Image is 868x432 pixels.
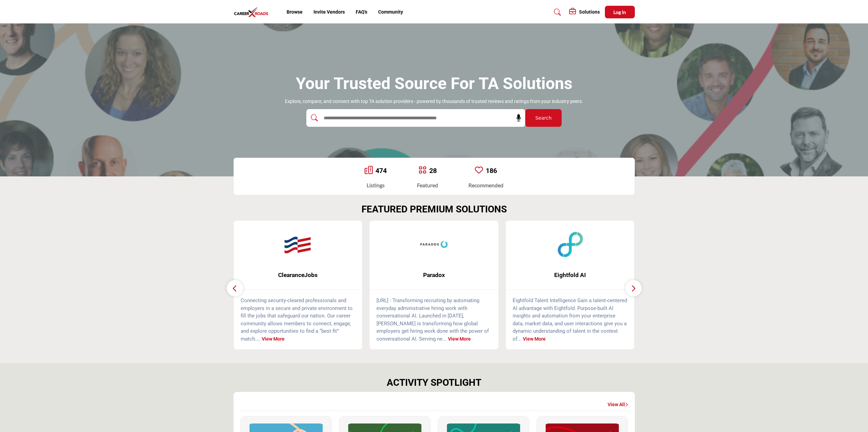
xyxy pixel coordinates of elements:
[376,297,492,343] p: [URL] : Transforming recruiting by automating everyday administrative hiring work with conversati...
[296,73,573,94] h1: Your Trusted Source for TA Solutions
[241,297,356,343] p: Connecting security-cleared professionals and employers in a secure and private environment to fi...
[468,181,503,189] div: Recommended
[516,266,624,284] b: Eightfold AI
[613,9,626,15] span: Log In
[356,9,367,15] a: FAQ's
[605,6,635,18] button: Log In
[547,7,565,18] a: Search
[281,227,315,261] img: ClearanceJobs
[448,336,471,342] a: View More
[314,9,345,15] a: Invite Vendors
[378,9,403,15] a: Community
[418,166,427,175] a: Go to Featured
[256,336,260,342] span: ...
[234,266,363,284] a: ClearanceJobs
[429,167,437,175] a: 28
[569,8,600,16] div: Solutions
[535,115,551,122] span: Search
[513,297,628,343] p: Eightfold Talent Intelligence Gain a talent-centered AI advantage with Eightfold. Purpose-built A...
[361,204,507,215] h2: FEATURED PREMIUM SOLUTIONS
[365,181,387,189] div: Listings
[579,9,600,15] h5: Solutions
[380,266,488,284] b: Paradox
[608,401,628,408] a: View All
[285,98,583,105] p: Explore, compare, and connect with top TA solution providers - powered by thousands of trusted re...
[417,181,438,189] div: Featured
[380,271,488,279] span: Paradox
[370,266,498,284] a: Paradox
[387,377,481,388] h2: ACTIVITY SPOTLIGHT
[443,336,447,342] span: ...
[517,336,521,342] span: ...
[262,336,285,342] a: View More
[523,336,546,342] a: View More
[244,271,352,279] span: ClearanceJobs
[475,166,483,175] a: Go to Recommended
[244,266,352,284] b: ClearanceJobs
[486,167,497,175] a: 186
[417,227,451,261] img: Paradox
[506,266,634,284] a: Eightfold AI
[516,271,624,279] span: Eightfold AI
[375,167,387,175] a: 474
[287,9,303,15] a: Browse
[553,227,587,261] img: Eightfold AI
[234,6,272,18] img: Site Logo
[525,109,562,127] button: Search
